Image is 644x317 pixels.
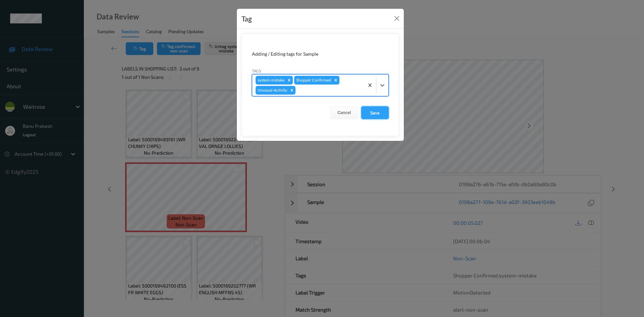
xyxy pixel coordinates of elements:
[252,68,261,74] label: Tags
[330,106,358,119] button: Cancel
[285,76,293,85] div: Remove system-mistake
[392,14,401,23] button: Close
[256,86,288,95] div: Unusual-Activity
[256,76,285,85] div: system-mistake
[288,86,296,95] div: Remove Unusual-Activity
[332,76,339,85] div: Remove Shopper Confirmed
[294,76,332,85] div: Shopper Confirmed
[241,13,252,24] div: Tag
[252,51,389,57] div: Adding / Editing tags for Sample
[361,106,389,119] button: Save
